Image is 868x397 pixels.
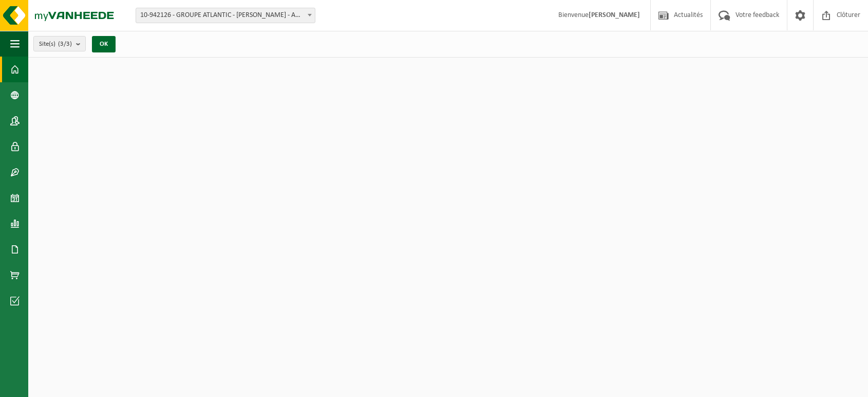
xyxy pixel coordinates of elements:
[58,41,72,47] count: (3/3)
[589,11,640,19] strong: [PERSON_NAME]
[136,8,315,23] span: 10-942126 - GROUPE ATLANTIC - MERVILLE BILLY BERCLAU - AMBB - BILLY BERCLAU
[39,37,72,52] span: Site(s)
[136,8,315,23] span: 10-942126 - GROUPE ATLANTIC - MERVILLE BILLY BERCLAU - AMBB - BILLY BERCLAU
[92,36,116,52] button: OK
[33,36,86,51] button: Site(s)(3/3)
